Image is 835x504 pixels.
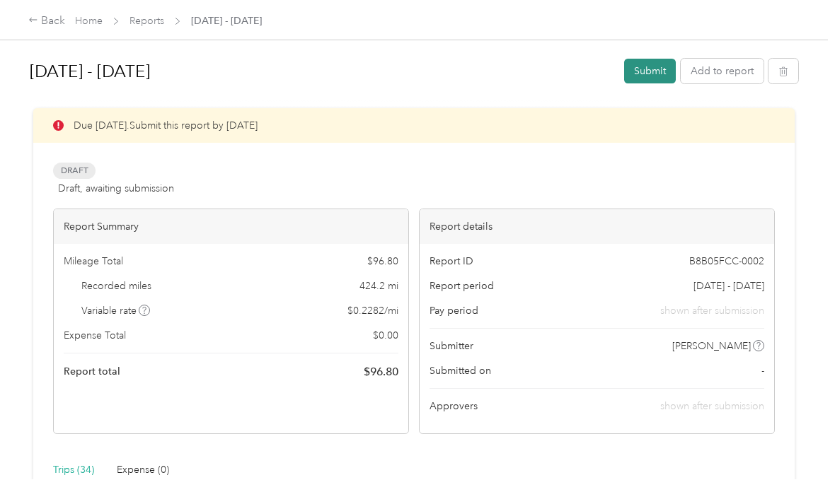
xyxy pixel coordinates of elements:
span: Report period [430,279,494,293]
button: Add to report [681,59,764,83]
div: Report details [420,209,774,244]
span: 424.2 mi [359,279,398,293]
span: [DATE] - [DATE] [191,13,262,28]
span: Draft [53,163,96,179]
h1: Sep 1 - 30, 2025 [30,54,614,88]
span: Pay period [430,303,478,318]
span: Submitted on [430,363,491,378]
div: Back [28,13,65,30]
span: Draft, awaiting submission [58,181,174,196]
button: Submit [624,59,676,83]
span: shown after submission [660,400,764,412]
iframe: Everlance-gr Chat Button Frame [756,425,835,504]
div: Report Summary [54,209,408,244]
span: $ 0.00 [373,328,398,343]
span: shown after submission [660,303,764,318]
span: - [761,363,764,378]
span: $ 96.80 [364,363,398,380]
span: Expense Total [64,328,126,343]
div: Due [DATE]. Submit this report by [DATE] [33,108,795,143]
a: Home [75,15,103,27]
span: Recorded miles [81,279,151,293]
div: Trips (34) [53,462,94,478]
a: Reports [129,15,164,27]
div: Expense (0) [117,462,169,478]
span: Submitter [430,339,473,353]
span: B8B05FCC-0002 [689,254,764,269]
span: Variable rate [81,303,151,318]
span: Report total [64,364,120,379]
span: [PERSON_NAME] [672,339,751,353]
span: Approvers [430,399,478,414]
span: Mileage Total [64,254,123,269]
span: $ 96.80 [367,254,398,269]
span: $ 0.2282 / mi [347,303,398,318]
span: [DATE] - [DATE] [693,279,764,293]
span: Report ID [430,254,473,269]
